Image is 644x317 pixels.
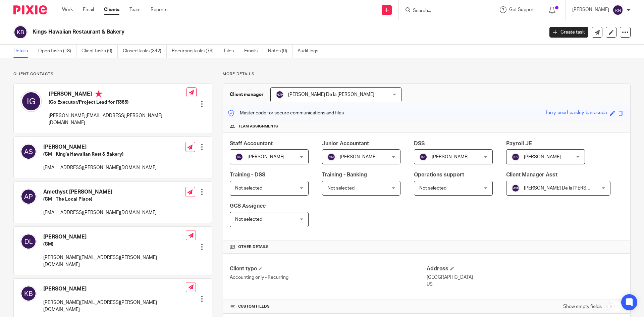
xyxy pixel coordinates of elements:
[563,303,602,310] label: Show empty fields
[20,285,37,302] img: svg%3E
[223,71,631,77] p: More details
[43,196,157,203] h5: (GM - The Local Place)
[129,6,141,13] a: Team
[512,184,520,192] img: svg%3E
[419,186,446,191] span: Not selected
[327,153,335,161] img: svg%3E
[268,45,292,58] a: Notes (0)
[427,265,624,272] h4: Address
[172,45,219,58] a: Recurring tasks (79)
[230,172,265,177] span: Training - DSS
[43,144,157,151] h4: [PERSON_NAME]
[49,91,186,99] h4: [PERSON_NAME]
[340,155,377,159] span: [PERSON_NAME]
[43,164,157,171] p: [EMAIL_ADDRESS][PERSON_NAME][DOMAIN_NAME]
[43,189,157,196] h4: Amethyst [PERSON_NAME]
[20,189,37,205] img: svg%3E
[49,99,186,106] h5: (Co Executor/Project Lead for R365)
[512,153,520,161] img: svg%3E
[43,151,157,158] h5: (GM - King's Hawaiian Rest & Bakery)
[288,92,374,97] span: [PERSON_NAME] De la [PERSON_NAME]
[224,45,239,58] a: Files
[414,141,425,146] span: DSS
[432,155,469,159] span: [PERSON_NAME]
[549,27,588,38] a: Create task
[104,6,119,13] a: Clients
[230,91,264,98] h3: Client manager
[230,265,427,272] h4: Client type
[33,29,438,36] h2: Kings Hawaiian Restaurant & Bakery
[524,155,561,159] span: [PERSON_NAME]
[43,285,186,293] h4: [PERSON_NAME]
[244,45,263,58] a: Emails
[62,6,73,13] a: Work
[506,141,532,146] span: Payroll JE
[322,172,367,177] span: Training - Banking
[20,233,37,250] img: svg%3E
[230,141,273,146] span: Staff Accountant
[13,71,212,77] p: Client contacts
[43,233,186,241] h4: [PERSON_NAME]
[49,112,186,126] p: [PERSON_NAME][EMAIL_ADDRESS][PERSON_NAME][DOMAIN_NAME]
[43,299,186,313] p: [PERSON_NAME][EMAIL_ADDRESS][PERSON_NAME][DOMAIN_NAME]
[20,144,37,160] img: svg%3E
[612,5,623,15] img: svg%3E
[524,186,610,191] span: [PERSON_NAME] De la [PERSON_NAME]
[546,109,607,117] div: furry-pearl-paisley-barracuda
[230,304,427,309] h4: CUSTOM FIELDS
[13,5,47,14] img: Pixie
[13,25,28,39] img: svg%3E
[412,8,473,14] input: Search
[322,141,369,146] span: Junior Accountant
[123,45,167,58] a: Closed tasks (342)
[298,45,323,58] a: Audit logs
[230,203,266,209] span: GCS Assignee
[238,244,269,250] span: Other details
[151,6,167,13] a: Reports
[83,6,94,13] a: Email
[248,155,284,159] span: [PERSON_NAME]
[414,172,464,177] span: Operations support
[13,45,33,58] a: Details
[43,241,186,248] h5: (GM)
[228,110,344,116] p: Master code for secure communications and files
[235,217,262,222] span: Not selected
[38,45,76,58] a: Open tasks (18)
[276,91,284,99] img: svg%3E
[43,209,157,216] p: [EMAIL_ADDRESS][PERSON_NAME][DOMAIN_NAME]
[427,274,624,281] p: [GEOGRAPHIC_DATA]
[506,172,557,177] span: Client Manager Asst
[509,7,535,12] span: Get Support
[95,91,102,97] i: Primary
[20,91,42,112] img: svg%3E
[235,153,243,161] img: svg%3E
[43,254,186,268] p: [PERSON_NAME][EMAIL_ADDRESS][PERSON_NAME][DOMAIN_NAME]
[419,153,427,161] img: svg%3E
[235,186,262,191] span: Not selected
[427,281,624,288] p: US
[327,186,355,191] span: Not selected
[230,274,427,281] p: Accounting only - Recurring
[238,124,278,129] span: Team assignments
[572,6,609,13] p: [PERSON_NAME]
[82,45,118,58] a: Client tasks (0)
